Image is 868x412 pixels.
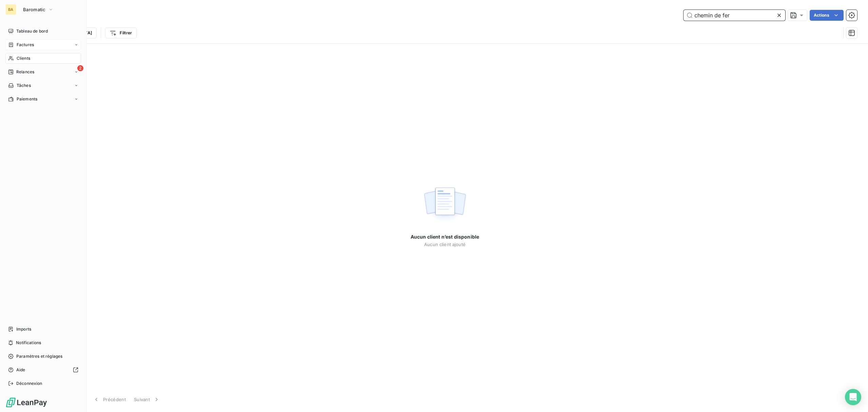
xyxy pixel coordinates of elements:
button: Suivant [130,392,164,407]
span: Déconnexion [16,380,42,387]
span: Notifications [16,340,41,346]
button: Actions [810,10,844,21]
button: Précédent [89,392,130,407]
span: Tâches [17,82,31,89]
a: Paiements [5,94,81,105]
a: Clients [5,53,81,64]
a: Factures [5,39,81,50]
a: Tableau de bord [5,26,81,37]
span: Tableau de bord [16,28,48,34]
span: Relances [16,69,34,75]
div: Open Intercom Messenger [845,389,861,405]
span: Imports [16,326,31,332]
span: Aucun client ajouté [424,242,466,247]
a: Aide [5,364,81,375]
img: empty state [423,184,467,226]
div: BA [5,4,16,15]
span: 2 [77,65,83,71]
span: Paramètres et réglages [16,353,62,359]
span: Aide [16,367,25,373]
a: 2Relances [5,67,81,77]
a: Tâches [5,80,81,91]
span: Baromatic [23,7,45,12]
a: Imports [5,324,81,335]
button: Filtrer [105,27,136,38]
span: Aucun client n’est disponible [411,233,479,240]
span: Factures [17,42,34,48]
input: Rechercher [684,10,785,21]
img: Logo LeanPay [5,397,47,408]
span: Paiements [17,96,37,102]
span: Clients [17,55,30,61]
a: Paramètres et réglages [5,351,81,362]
